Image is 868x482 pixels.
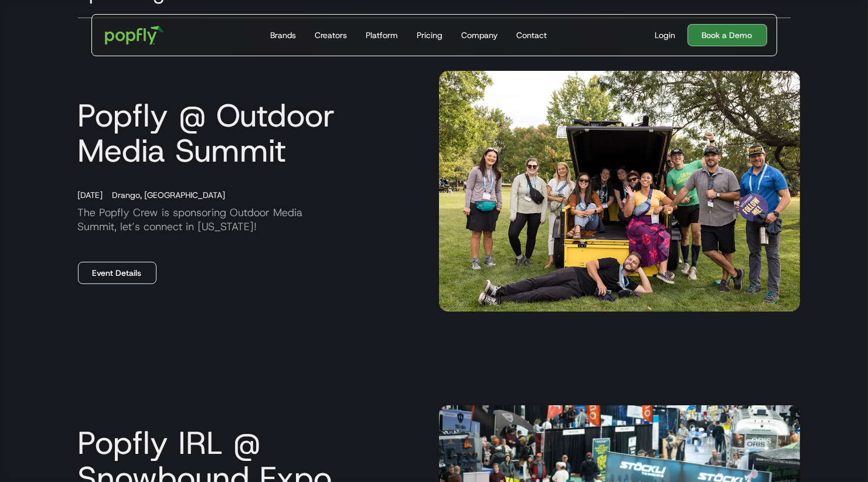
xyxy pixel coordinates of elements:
[457,15,502,56] a: Company
[651,29,680,41] a: Login
[270,29,296,41] div: Brands
[78,262,156,284] a: Event Details
[103,189,226,201] div: Drango, [GEOGRAPHIC_DATA]
[516,29,547,41] div: Contact
[310,15,352,56] a: Creators
[265,15,301,56] a: Brands
[361,15,403,56] a: Platform
[315,29,347,41] div: Creators
[461,29,498,41] div: Company
[69,189,103,201] div: [DATE]
[417,29,442,41] div: Pricing
[412,15,447,56] a: Pricing
[69,206,430,234] p: The Popfly Crew is sponsoring Outdoor Media Summit, let’s connect in [US_STATE]!
[97,18,172,53] a: home
[655,29,676,41] div: Login
[512,15,552,56] a: Contact
[687,24,767,46] a: Book a Demo
[69,98,430,168] h3: Popfly @ Outdoor Media Summit
[366,29,398,41] div: Platform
